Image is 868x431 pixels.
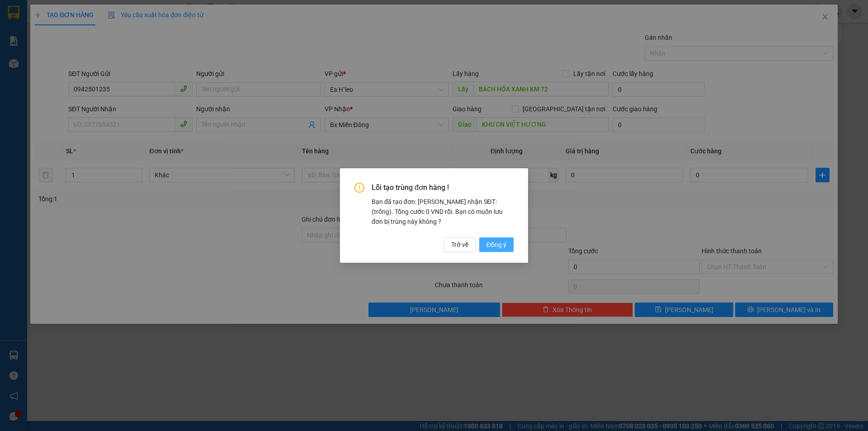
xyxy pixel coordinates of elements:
[451,240,468,250] span: Trở về
[444,237,476,252] button: Trở về
[372,183,514,193] span: Lỗi tạo trùng đơn hàng !
[479,237,514,252] button: Đồng ý
[486,240,506,250] span: Đồng ý
[372,197,514,227] div: Bạn đã tạo đơn: [PERSON_NAME] nhận SĐT: (trống). Tổng cước 0 VND rồi. Bạn có muốn lưu đơn bị trùn...
[354,183,364,193] span: exclamation-circle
